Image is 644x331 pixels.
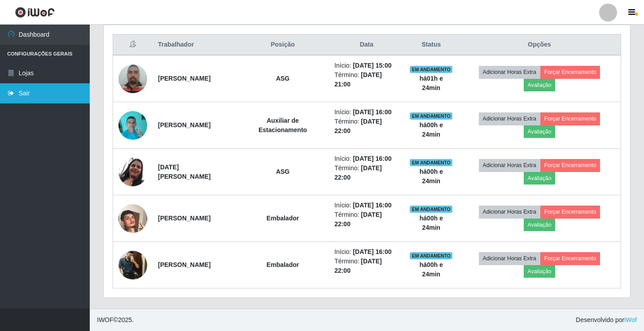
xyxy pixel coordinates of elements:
button: Forçar Encerramento [540,112,600,125]
button: Forçar Encerramento [540,159,600,172]
img: 1686264689334.jpeg [118,60,147,98]
img: 1699884729750.jpeg [118,106,147,144]
span: EM ANDAMENTO [410,159,452,166]
strong: Embalador [267,261,299,268]
span: Desenvolvido por [576,315,637,325]
th: Data [329,34,404,56]
li: Término: [334,210,399,229]
time: [DATE] 15:00 [353,62,391,69]
button: Adicionar Horas Extra [479,159,540,172]
time: [DATE] 16:00 [353,108,391,116]
th: Posição [237,34,329,56]
span: EM ANDAMENTO [410,206,452,213]
span: © 2025 . [97,315,134,325]
img: 1726002463138.jpeg [118,193,147,244]
span: EM ANDAMENTO [410,252,452,259]
strong: ASG [276,168,289,175]
strong: há 00 h e 24 min [420,215,443,231]
img: CoreUI Logo [15,7,55,18]
button: Avaliação [524,125,556,138]
th: Trabalhador [153,34,237,56]
button: Adicionar Horas Extra [479,252,540,265]
img: 1689337855569.jpeg [118,157,147,186]
li: Término: [334,163,399,182]
img: 1745620439120.jpeg [118,246,147,284]
strong: [PERSON_NAME] [158,215,210,222]
li: Início: [334,61,399,70]
strong: há 00 h e 24 min [420,121,443,138]
span: EM ANDAMENTO [410,66,452,73]
strong: há 00 h e 24 min [420,168,443,185]
li: Término: [334,257,399,275]
strong: [PERSON_NAME] [158,261,210,268]
strong: [PERSON_NAME] [158,121,210,129]
span: IWOF [97,316,114,323]
button: Forçar Encerramento [540,206,600,218]
strong: Embalador [267,215,299,222]
button: Avaliação [524,172,556,185]
li: Início: [334,201,399,210]
span: EM ANDAMENTO [410,112,452,120]
button: Avaliação [524,219,556,231]
a: iWof [624,316,637,323]
button: Forçar Encerramento [540,252,600,265]
strong: [DATE][PERSON_NAME] [158,163,210,180]
li: Término: [334,70,399,89]
th: Opções [458,34,621,56]
strong: há 00 h e 24 min [420,261,443,278]
button: Forçar Encerramento [540,66,600,78]
strong: há 01 h e 24 min [420,75,443,91]
button: Avaliação [524,79,556,91]
li: Término: [334,117,399,136]
li: Início: [334,247,399,257]
button: Avaliação [524,265,556,278]
time: [DATE] 16:00 [353,155,391,162]
li: Início: [334,154,399,163]
button: Adicionar Horas Extra [479,66,540,78]
button: Adicionar Horas Extra [479,112,540,125]
strong: ASG [276,75,289,82]
th: Status [404,34,458,56]
time: [DATE] 16:00 [353,202,391,209]
strong: Auxiliar de Estacionamento [258,117,307,133]
button: Adicionar Horas Extra [479,206,540,218]
li: Início: [334,107,399,117]
strong: [PERSON_NAME] [158,75,210,82]
time: [DATE] 16:00 [353,248,391,255]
